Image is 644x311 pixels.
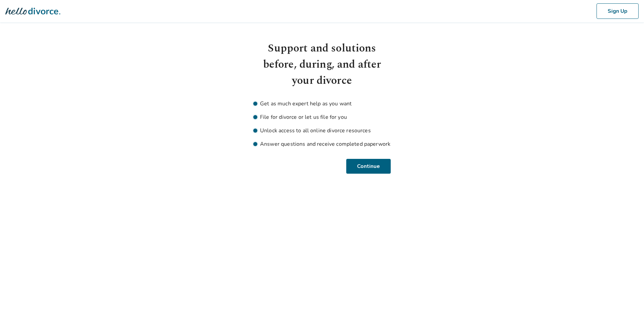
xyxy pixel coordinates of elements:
li: File for divorce or let us file for you [253,113,391,121]
li: Answer questions and receive completed paperwork [253,140,391,148]
li: Get as much expert help as you want [253,100,391,108]
li: Unlock access to all online divorce resources [253,127,391,135]
h1: Support and solutions before, during, and after your divorce [253,40,391,89]
button: Sign Up [597,3,639,19]
button: Continue [347,159,391,174]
